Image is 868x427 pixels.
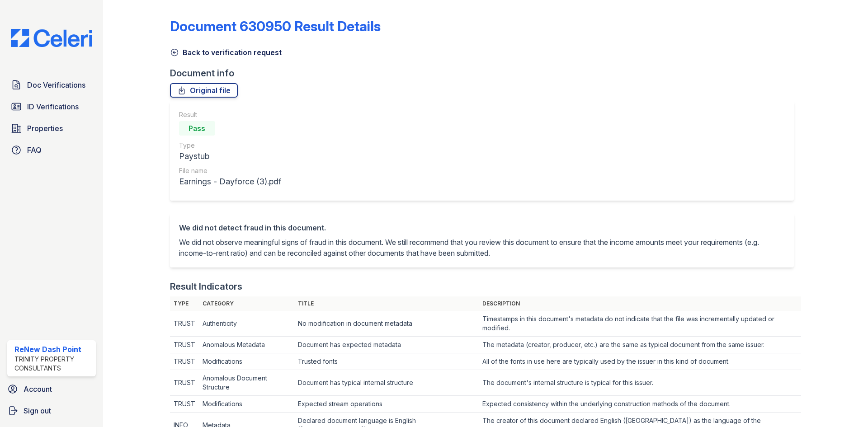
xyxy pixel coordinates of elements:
[294,353,478,370] td: Trusted fonts
[7,141,96,159] a: FAQ
[294,337,478,353] td: Document has expected metadata
[27,101,79,112] span: ID Verifications
[170,396,199,413] td: TRUST
[4,29,99,47] img: CE_Logo_Blue-a8612792a0a2168367f1c8372b55b34899dd931a85d93a1a3d3e32e68fde9ad4.png
[179,150,281,163] div: Paystub
[199,296,295,311] th: Category
[14,355,92,373] div: Trinity Property Consultants
[170,311,199,337] td: TRUST
[199,370,295,396] td: Anomalous Document Structure
[294,370,478,396] td: Document has typical internal structure
[179,110,281,119] div: Result
[24,384,52,394] span: Account
[27,145,42,155] span: FAQ
[479,311,801,337] td: Timestamps in this document's metadata do not indicate that the file was incrementally updated or...
[4,402,99,420] a: Sign out
[294,296,478,311] th: Title
[479,337,801,353] td: The metadata (creator, producer, etc.) are the same as typical document from the same issuer.
[170,280,242,293] div: Result Indicators
[170,337,199,353] td: TRUST
[170,353,199,370] td: TRUST
[199,337,295,353] td: Anomalous Metadata
[179,175,281,188] div: Earnings - Dayforce (3).pdf
[170,296,199,311] th: Type
[179,166,281,175] div: File name
[479,353,801,370] td: All of the fonts in use here are typically used by the issuer in this kind of document.
[479,370,801,396] td: The document's internal structure is typical for this issuer.
[170,67,801,80] div: Document info
[7,98,96,116] a: ID Verifications
[199,311,295,337] td: Authenticity
[199,396,295,413] td: Modifications
[27,80,85,90] span: Doc Verifications
[170,370,199,396] td: TRUST
[170,47,282,58] a: Back to verification request
[179,121,215,136] div: Pass
[479,396,801,413] td: Expected consistency within the underlying construction methods of the document.
[27,123,63,134] span: Properties
[7,119,96,137] a: Properties
[179,141,281,150] div: Type
[294,396,478,413] td: Expected stream operations
[170,18,381,34] a: Document 630950 Result Details
[294,311,478,337] td: No modification in document metadata
[24,405,51,416] span: Sign out
[199,353,295,370] td: Modifications
[179,222,785,233] div: We did not detect fraud in this document.
[179,237,785,258] p: We did not observe meaningful signs of fraud in this document. We still recommend that you review...
[4,380,99,398] a: Account
[7,76,96,94] a: Doc Verifications
[14,344,92,355] div: ReNew Dash Point
[479,296,801,311] th: Description
[170,83,238,98] a: Original file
